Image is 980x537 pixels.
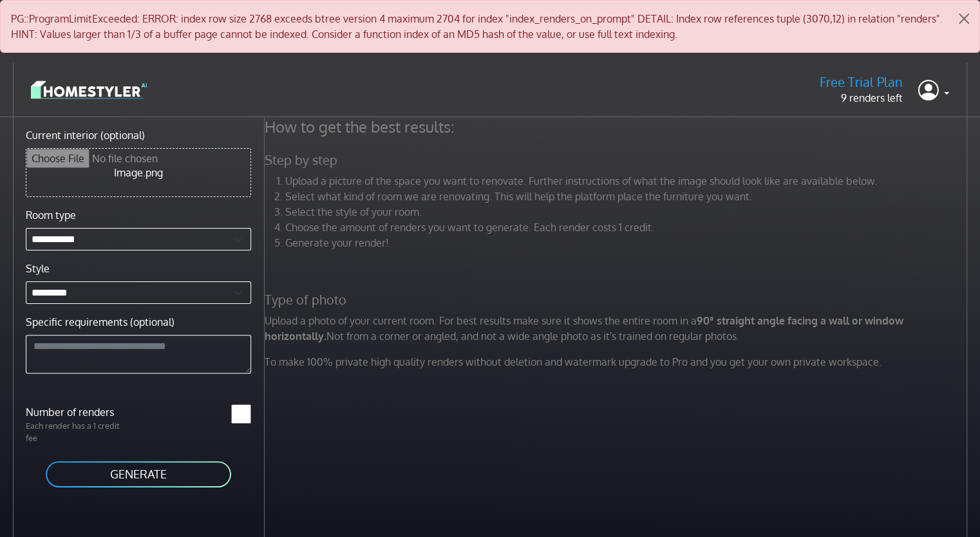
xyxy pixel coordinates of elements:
[265,314,903,343] strong: 90° straight angle facing a wall or window horizontally.
[257,313,978,344] p: Upload a photo of your current room. For best results make sure it shows the entire room in a Not...
[285,220,970,235] li: Choose the amount of renders you want to generate. Each render costs 1 credit.
[820,90,903,106] p: 9 renders left
[26,207,76,223] label: Room type
[285,204,970,220] li: Select the style of your room.
[820,74,903,90] h5: Free Trial Plan
[26,127,145,143] label: Current interior (optional)
[44,460,232,489] button: GENERATE
[18,404,138,420] label: Number of renders
[257,152,978,168] h5: Step by step
[257,117,978,137] h4: How to get the best results:
[257,354,978,370] p: To make 100% private high quality renders without deletion and watermark upgrade to Pro and you g...
[26,314,174,330] label: Specific requirements (optional)
[18,420,138,444] p: Each render has a 1 credit fee
[257,292,978,308] h5: Type of photo
[948,1,979,37] button: Close
[285,189,970,204] li: Select what kind of room we are renovating. This will help the platform place the furniture you w...
[31,79,147,101] img: logo-3de290ba35641baa71223ecac5eacb59cb85b4c7fdf211dc9aaecaaee71ea2f8.svg
[285,173,970,189] li: Upload a picture of the space you want to renovate. Further instructions of what the image should...
[26,261,50,276] label: Style
[285,235,970,250] li: Generate your render!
